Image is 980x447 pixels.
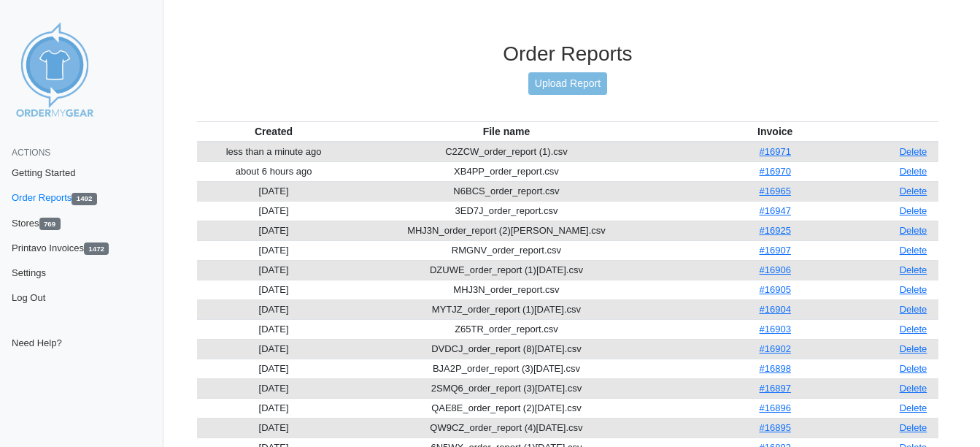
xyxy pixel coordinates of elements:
[197,181,350,201] td: [DATE]
[760,402,791,413] a: #16896
[900,304,927,315] a: Delete
[72,193,96,205] span: 1492
[197,359,350,378] td: [DATE]
[350,181,662,201] td: N6BCS_order_report.csv
[900,363,927,374] a: Delete
[760,304,791,315] a: #16904
[350,201,662,221] td: 3ED7J_order_report.csv
[350,378,662,398] td: 2SMQ6_order_report (3)[DATE].csv
[39,218,61,230] span: 769
[760,324,791,335] a: #16903
[197,142,350,162] td: less than a minute ago
[350,319,662,339] td: Z65TR_order_report.csv
[900,383,927,394] a: Delete
[197,339,350,359] td: [DATE]
[760,363,791,374] a: #16898
[84,242,109,255] span: 1472
[760,284,791,295] a: #16905
[760,166,791,177] a: #16970
[760,186,791,196] a: #16965
[760,264,791,275] a: #16906
[663,121,888,142] th: Invoice
[350,142,662,162] td: C2ZCW_order_report (1).csv
[900,284,927,295] a: Delete
[350,161,662,181] td: XB4PP_order_report.csv
[350,121,662,142] th: File name
[197,121,350,142] th: Created
[760,225,791,236] a: #16925
[197,201,350,221] td: [DATE]
[350,418,662,438] td: QW9CZ_order_report (4)[DATE].csv
[197,378,350,398] td: [DATE]
[900,225,927,236] a: Delete
[528,72,607,95] a: Upload Report
[900,146,927,157] a: Delete
[350,398,662,418] td: QAE8E_order_report (2)[DATE].csv
[900,186,927,196] a: Delete
[900,205,927,216] a: Delete
[197,161,350,181] td: about 6 hours ago
[760,245,791,256] a: #16907
[350,280,662,299] td: MHJ3N_order_report.csv
[350,359,662,378] td: BJA2P_order_report (3)[DATE].csv
[900,343,927,354] a: Delete
[900,166,927,177] a: Delete
[197,398,350,418] td: [DATE]
[197,42,938,66] h3: Order Reports
[900,264,927,275] a: Delete
[900,324,927,335] a: Delete
[197,280,350,299] td: [DATE]
[197,299,350,319] td: [DATE]
[900,422,927,433] a: Delete
[760,343,791,354] a: #16902
[760,383,791,394] a: #16897
[350,240,662,260] td: RMGNV_order_report.csv
[197,260,350,280] td: [DATE]
[12,148,50,158] span: Actions
[760,205,791,216] a: #16947
[197,240,350,260] td: [DATE]
[197,221,350,240] td: [DATE]
[197,418,350,438] td: [DATE]
[760,146,791,157] a: #16971
[760,422,791,433] a: #16895
[900,402,927,413] a: Delete
[350,221,662,240] td: MHJ3N_order_report (2)[PERSON_NAME].csv
[350,260,662,280] td: DZUWE_order_report (1)[DATE].csv
[197,319,350,339] td: [DATE]
[350,299,662,319] td: MYTJZ_order_report (1)[DATE].csv
[350,339,662,359] td: DVDCJ_order_report (8)[DATE].csv
[900,245,927,256] a: Delete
